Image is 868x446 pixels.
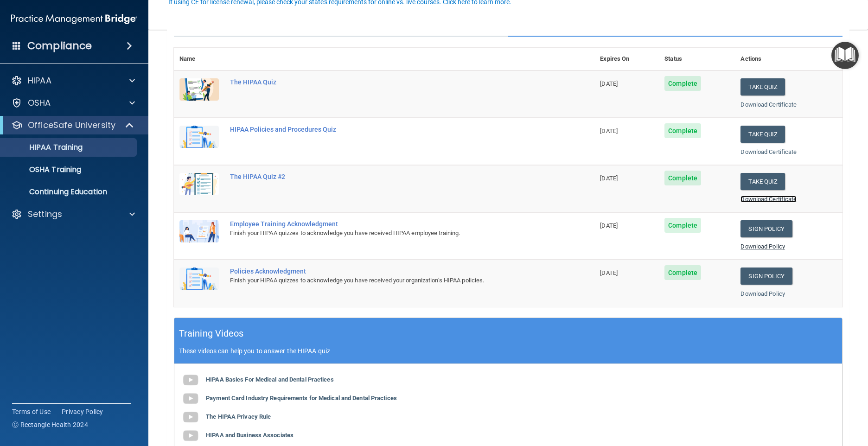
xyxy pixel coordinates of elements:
[230,126,548,133] div: HIPAA Policies and Procedures Quiz
[11,75,135,86] a: HIPAA
[664,218,701,233] span: Complete
[740,148,797,155] a: Download Certificate
[600,175,618,182] span: [DATE]
[735,48,842,70] th: Actions
[600,80,618,87] span: [DATE]
[6,165,81,174] p: OSHA Training
[230,228,548,239] div: Finish your HIPAA quizzes to acknowledge you have received HIPAA employee training.
[11,97,135,108] a: OSHA
[664,171,701,185] span: Complete
[27,39,92,52] h4: Compliance
[28,97,51,108] p: OSHA
[181,371,200,389] img: gray_youtube_icon.38fcd6cc.png
[206,376,334,383] b: HIPAA Basics For Medical and Dental Practices
[708,380,857,417] iframe: Drift Widget Chat Controller
[740,290,785,297] a: Download Policy
[594,48,659,70] th: Expires On
[28,120,115,131] p: OfficeSafe University
[6,187,133,197] p: Continuing Education
[831,42,859,69] button: Open Resource Center
[174,48,224,70] th: Name
[28,209,62,220] p: Settings
[664,123,701,138] span: Complete
[230,275,548,286] div: Finish your HIPAA quizzes to acknowledge you have received your organization’s HIPAA policies.
[659,48,735,70] th: Status
[6,143,83,152] p: HIPAA Training
[600,127,618,134] span: [DATE]
[11,120,134,131] a: OfficeSafe University
[740,196,797,203] a: Download Certificate
[181,389,200,408] img: gray_youtube_icon.38fcd6cc.png
[11,209,135,220] a: Settings
[62,407,103,416] a: Privacy Policy
[664,265,701,280] span: Complete
[600,269,618,276] span: [DATE]
[664,76,701,91] span: Complete
[11,10,137,28] img: PMB logo
[740,173,785,190] button: Take Quiz
[740,243,785,250] a: Download Policy
[230,173,548,180] div: The HIPAA Quiz #2
[740,101,797,108] a: Download Certificate
[179,347,837,355] p: These videos can help you to answer the HIPAA quiz
[206,413,271,420] b: The HIPAA Privacy Rule
[600,222,618,229] span: [DATE]
[740,268,792,285] a: Sign Policy
[181,408,200,427] img: gray_youtube_icon.38fcd6cc.png
[230,220,548,228] div: Employee Training Acknowledgment
[12,407,51,416] a: Terms of Use
[181,427,200,445] img: gray_youtube_icon.38fcd6cc.png
[740,126,785,143] button: Take Quiz
[28,75,51,86] p: HIPAA
[230,268,548,275] div: Policies Acknowledgment
[12,420,88,429] span: Ⓒ Rectangle Health 2024
[206,432,294,439] b: HIPAA and Business Associates
[206,395,397,401] b: Payment Card Industry Requirements for Medical and Dental Practices
[740,78,785,96] button: Take Quiz
[740,220,792,237] a: Sign Policy
[230,78,548,86] div: The HIPAA Quiz
[179,325,244,342] h5: Training Videos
